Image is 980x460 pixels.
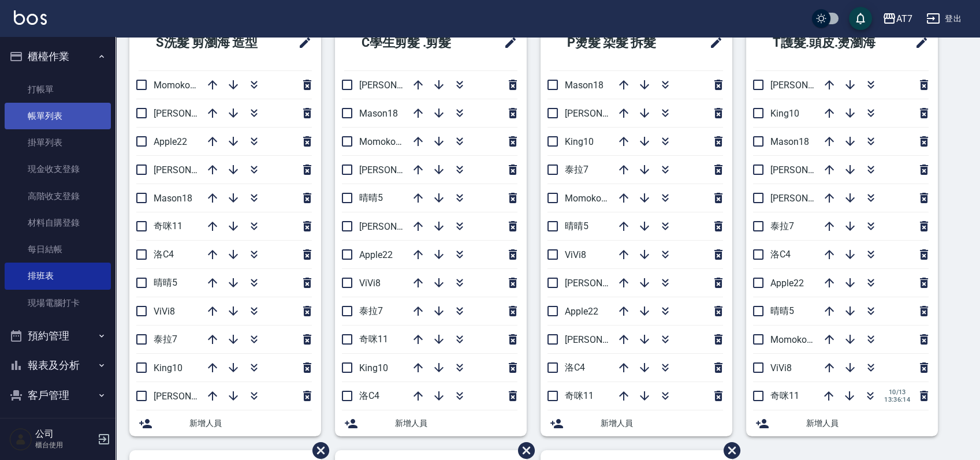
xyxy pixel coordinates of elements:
[359,305,383,316] span: 泰拉7
[565,136,594,147] span: King10
[154,391,228,402] span: [PERSON_NAME]6
[770,249,791,260] span: 洛C4
[5,380,111,410] button: 客戶管理
[565,278,639,289] span: [PERSON_NAME]2
[755,22,900,63] h2: T護髮.頭皮.燙瀏海
[770,136,809,147] span: Mason18
[359,362,388,373] span: King10
[770,164,845,175] span: [PERSON_NAME]6
[565,220,588,231] span: 晴晴5
[154,362,182,373] span: King10
[154,277,177,288] span: 晴晴5
[770,362,792,373] span: ViVi8
[922,8,966,29] button: 登出
[359,192,383,203] span: 晴晴5
[14,10,47,25] img: Logo
[908,29,929,57] span: 修改班表的標題
[154,249,174,260] span: 洛C4
[154,306,175,317] span: ViVi8
[565,164,588,175] span: 泰拉7
[154,220,182,231] span: 奇咪11
[359,80,434,91] span: [PERSON_NAME]9
[565,390,594,401] span: 奇咪11
[5,321,111,351] button: 預約管理
[359,221,434,232] span: [PERSON_NAME]6
[154,164,228,175] span: [PERSON_NAME]2
[565,306,598,317] span: Apple22
[359,334,388,345] span: 奇咪11
[35,440,94,450] p: 櫃台使用
[806,417,929,429] span: 新增人員
[884,396,910,403] span: 13:36:14
[884,388,910,396] span: 10/13
[5,263,111,289] a: 排班表
[5,129,111,156] a: 掛單列表
[601,417,723,429] span: 新增人員
[5,183,111,210] a: 高階收支登錄
[5,103,111,129] a: 帳單列表
[291,29,312,57] span: 修改班表的標題
[139,22,283,63] h2: S洗髮 剪瀏海 造型
[129,410,321,436] div: 新增人員
[5,290,111,316] a: 現場電腦打卡
[154,334,177,345] span: 泰拉7
[5,156,111,182] a: 現金收支登錄
[770,108,799,119] span: King10
[896,12,912,26] div: AT7
[154,80,200,91] span: Momoko12
[359,278,381,289] span: ViVi8
[746,410,938,436] div: 新增人員
[5,236,111,263] a: 每日結帳
[359,164,434,175] span: [PERSON_NAME]2
[5,42,111,72] button: 櫃檯作業
[5,410,111,440] button: 員工及薪資
[9,428,32,451] img: Person
[359,136,406,147] span: Momoko12
[5,210,111,236] a: 材料自購登錄
[189,417,312,429] span: 新增人員
[344,22,482,63] h2: C學生剪髮 .剪髮
[849,7,872,30] button: save
[565,108,639,119] span: [PERSON_NAME]9
[335,410,527,436] div: 新增人員
[770,193,845,204] span: [PERSON_NAME]9
[5,350,111,380] button: 報表及分析
[770,278,804,289] span: Apple22
[565,80,603,91] span: Mason18
[550,22,688,63] h2: P燙髮 染髮 拆髮
[154,108,228,119] span: [PERSON_NAME]9
[565,362,585,373] span: 洛C4
[395,417,517,429] span: 新增人員
[541,410,732,436] div: 新增人員
[702,29,723,57] span: 修改班表的標題
[770,80,845,91] span: [PERSON_NAME]2
[878,7,917,31] button: AT7
[35,428,94,440] h5: 公司
[770,390,799,401] span: 奇咪11
[770,220,794,231] span: 泰拉7
[770,334,817,345] span: Momoko12
[359,390,379,401] span: 洛C4
[770,305,794,316] span: 晴晴5
[5,76,111,103] a: 打帳單
[565,249,586,260] span: ViVi8
[154,193,192,204] span: Mason18
[359,249,393,260] span: Apple22
[565,193,612,204] span: Momoko12
[497,29,517,57] span: 修改班表的標題
[154,136,187,147] span: Apple22
[565,334,639,345] span: [PERSON_NAME]6
[359,108,398,119] span: Mason18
